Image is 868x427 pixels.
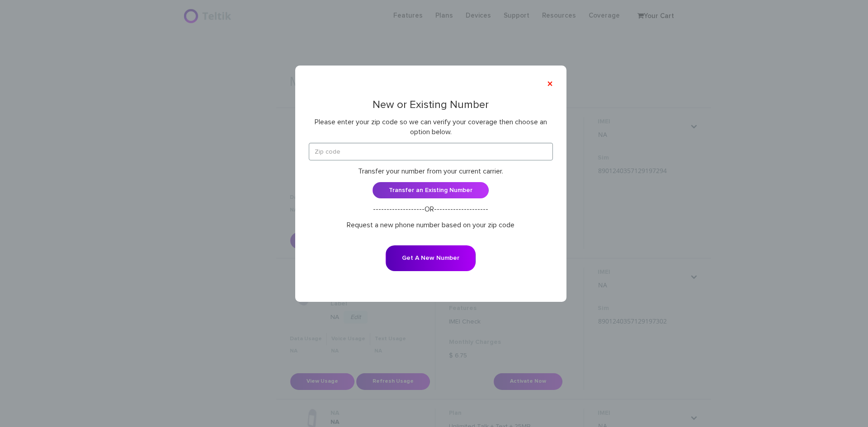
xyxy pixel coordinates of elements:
[309,143,553,160] input: Zip code
[309,166,553,176] p: Transfer your number from your current carrier.
[309,117,553,137] p: Please enter your zip code so we can verify your coverage then choose an option below.
[309,220,553,230] p: Request a new phone number based on your zip code
[309,99,553,111] h3: New or Existing Number
[542,74,557,94] button: ×
[373,182,489,198] a: Transfer an Existing Number
[386,245,476,271] button: Get A New Number
[309,204,553,214] p: -------------------OR--------------------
